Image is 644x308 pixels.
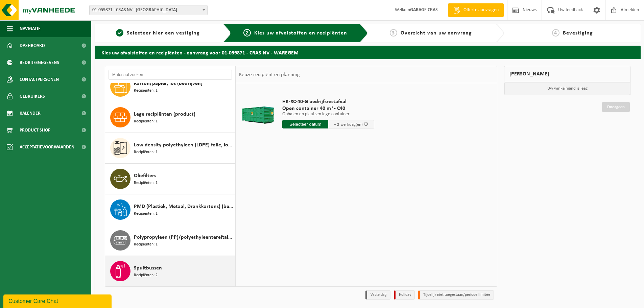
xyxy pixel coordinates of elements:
[105,225,235,256] button: Polypropyleen (PP)/polyethyleentereftalaat (PET) spanbanden Recipiënten: 1
[410,7,438,13] strong: GARAGE CRAS
[127,30,200,36] span: Selecteer hier een vestiging
[20,88,45,105] span: Gebruikers
[134,88,158,94] span: Recipiënten: 1
[105,256,235,286] button: Spuitbussen Recipiënten: 2
[282,112,374,117] p: Ophalen en plaatsen lege container
[552,29,559,37] span: 4
[134,149,158,156] span: Recipiënten: 1
[20,122,50,139] span: Product Shop
[95,46,641,59] h2: Kies uw afvalstoffen en recipiënten - aanvraag voor 01-059871 - CRAS NV - WAREGEM
[134,211,158,217] span: Recipiënten: 1
[134,110,195,118] span: Lege recipiënten (product)
[448,3,504,17] a: Offerte aanvragen
[602,102,630,112] a: Doorgaan
[394,290,415,300] li: Holiday
[105,102,235,133] button: Lege recipiënten (product) Recipiënten: 1
[98,29,218,37] a: 1Selecteer hier een vestiging
[105,71,235,102] button: Karton/papier, los (bedrijven) Recipiënten: 1
[105,133,235,164] button: Low density polyethyleen (LDPE) folie, los, naturel Recipiënten: 1
[365,290,390,300] li: Vaste dag
[334,122,363,127] span: + 2 werkdag(en)
[134,203,233,211] span: PMD (Plastiek, Metaal, Drankkartons) (bedrijven)
[20,20,41,37] span: Navigatie
[390,29,397,37] span: 3
[20,71,59,88] span: Contactpersonen
[116,29,123,37] span: 1
[282,105,374,112] span: Open container 40 m³ - C40
[236,66,303,83] div: Keuze recipiënt en planning
[90,5,207,15] span: 01-059871 - CRAS NV - WAREGEM
[563,30,593,36] span: Bevestiging
[134,118,158,125] span: Recipiënten: 1
[243,29,251,37] span: 2
[462,7,500,14] span: Offerte aanvragen
[254,30,347,36] span: Kies uw afvalstoffen en recipiënten
[109,70,232,80] input: Materiaal zoeken
[134,172,156,180] span: Oliefilters
[134,272,158,279] span: Recipiënten: 2
[282,98,374,105] span: HK-XC-40-G bedrijfsrestafval
[134,264,162,272] span: Spuitbussen
[3,293,113,308] iframe: chat widget
[134,141,233,149] span: Low density polyethyleen (LDPE) folie, los, naturel
[20,37,45,54] span: Dashboard
[20,54,59,71] span: Bedrijfsgegevens
[134,180,158,186] span: Recipiënten: 1
[134,233,233,241] span: Polypropyleen (PP)/polyethyleentereftalaat (PET) spanbanden
[504,66,630,82] div: [PERSON_NAME]
[504,82,630,95] p: Uw winkelmand is leeg
[20,139,74,156] span: Acceptatievoorwaarden
[134,79,202,88] span: Karton/papier, los (bedrijven)
[20,105,41,122] span: Kalender
[418,290,494,300] li: Tijdelijk niet toegestaan/période limitée
[89,5,208,15] span: 01-059871 - CRAS NV - WAREGEM
[282,120,328,128] input: Selecteer datum
[105,194,235,225] button: PMD (Plastiek, Metaal, Drankkartons) (bedrijven) Recipiënten: 1
[401,30,472,36] span: Overzicht van uw aanvraag
[105,164,235,194] button: Oliefilters Recipiënten: 1
[134,241,158,248] span: Recipiënten: 1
